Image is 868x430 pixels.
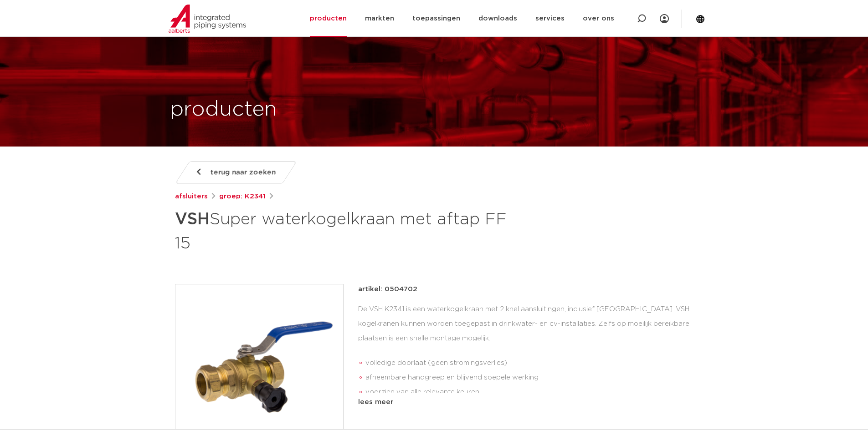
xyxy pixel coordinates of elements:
[170,95,277,124] h1: producten
[175,206,517,255] h1: Super waterkogelkraan met aftap FF 15
[175,161,297,184] a: terug naar zoeken
[175,211,210,228] strong: VSH
[365,370,693,385] li: afneembare handgreep en blijvend soepele werking
[358,397,693,408] div: lees meer
[365,385,693,400] li: voorzien van alle relevante keuren
[365,356,693,370] li: volledige doorlaat (geen stromingsverlies)
[219,191,266,202] a: groep: K2341
[358,284,417,295] p: artikel: 0504702
[358,302,693,393] div: De VSH K2341 is een waterkogelkraan met 2 knel aansluitingen, inclusief [GEOGRAPHIC_DATA]. VSH ko...
[175,191,208,202] a: afsluiters
[211,165,276,180] span: terug naar zoeken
